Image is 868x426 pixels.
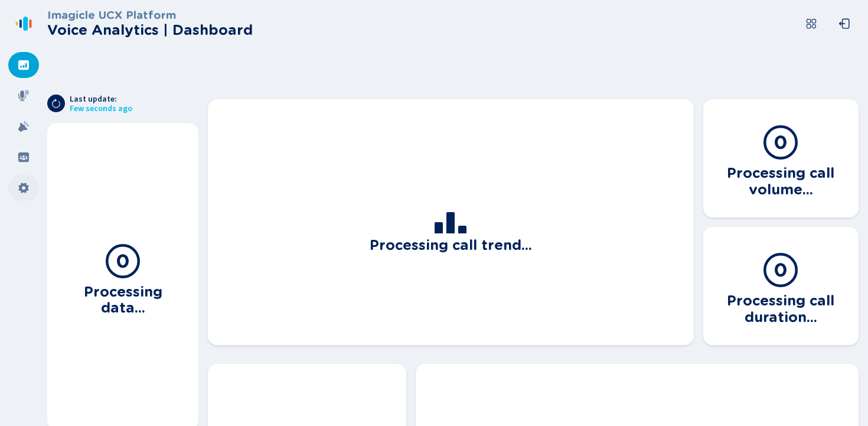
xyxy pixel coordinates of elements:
div: Alarms [8,113,39,139]
div: Groups [8,144,39,170]
h3: Processing call duration... [717,289,845,325]
h3: Processing data... [61,280,184,316]
div: Dashboard [8,52,39,78]
div: Settings [8,175,39,201]
h3: Imagicle UCX Platform [47,9,253,22]
h3: Processing call trend... [370,233,532,253]
span: Last update: [70,95,132,104]
span: Few seconds ago [70,104,132,113]
svg: alarm-filled [18,121,30,132]
h3: Processing call volume... [717,161,845,197]
svg: box-arrow-left [838,18,850,30]
svg: mic-fill [18,90,30,102]
svg: groups-filled [18,151,30,163]
div: Recordings [8,83,39,109]
h2: Voice Analytics | Dashboard [47,22,253,38]
svg: arrow-clockwise [51,99,61,108]
svg: dashboard-filled [18,59,30,71]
